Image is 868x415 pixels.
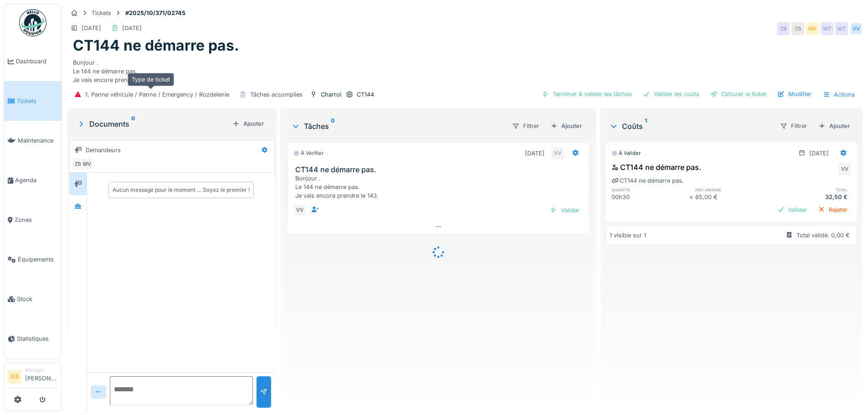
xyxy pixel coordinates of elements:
div: À valider [611,149,641,157]
div: Coûts [609,121,772,132]
div: Total validé: 0,00 € [796,231,850,240]
a: Maintenance [4,121,62,160]
div: MV [81,158,93,170]
div: 32,50 € [773,193,851,201]
span: Maintenance [18,136,58,145]
div: Type de ticket [128,73,174,86]
div: Tickets [92,9,111,17]
div: [DATE] [525,149,544,158]
div: Valider [774,204,811,216]
span: Équipements [18,255,58,264]
div: Ajouter [229,118,267,130]
h6: quantité [611,187,689,193]
div: CT144 ne démarre pas. [611,176,684,185]
div: Aucun message pour le moment … Soyez le premier ! [113,186,250,194]
sup: 1 [645,121,647,132]
div: Bonjour . Le 144 ne démarre pas. Je vais encore prendre le 143. [73,55,857,85]
div: Terminer & valider les tâches [538,88,636,100]
span: Dashboard [16,57,58,66]
div: [DATE] [122,24,142,32]
div: Tâches [291,121,504,132]
div: Documents [77,118,229,129]
div: VV [293,204,306,216]
span: Statistiques [17,334,58,343]
div: Clôturer le ticket [707,88,770,100]
li: [PERSON_NAME] [25,367,58,386]
h6: total [773,187,851,193]
a: Tickets [4,81,62,121]
div: Actions [819,88,859,101]
div: Tâches accomplies [250,90,303,99]
div: À vérifier [293,149,324,157]
h1: CT144 ne démarre pas. [73,37,239,54]
div: Rejeter [814,204,851,216]
strong: #2025/10/371/02745 [122,9,189,17]
div: VV [850,22,863,35]
div: 65,00 € [695,193,773,201]
div: [DATE] [82,24,101,32]
div: ZB [791,22,804,35]
div: Charroi [321,90,341,99]
div: Ajouter [547,120,586,132]
div: Filtrer [776,119,811,133]
div: Modifier [774,88,815,100]
h6: prix unitaire [695,187,773,193]
h3: CT144 ne démarre pas. [295,165,585,174]
span: Tickets [17,97,58,105]
div: VV [838,163,851,175]
span: Zones [15,215,58,224]
div: MV [806,22,819,35]
sup: 0 [331,121,335,132]
span: Agenda [15,176,58,184]
div: [DATE] [809,149,829,158]
div: WT [821,22,833,35]
div: CT144 ne démarre pas. [611,162,701,173]
img: Badge_color-CXgf-gQk.svg [19,9,46,36]
a: Statistiques [4,319,62,359]
a: Stock [4,279,62,319]
div: 00h30 [611,193,689,201]
div: WT [835,22,848,35]
li: GS [8,370,21,384]
div: 1. Panne véhicule / Panne / Emergency / Rozdelenie [85,90,229,99]
sup: 0 [131,118,135,129]
a: Zones [4,200,62,240]
a: Agenda [4,160,62,200]
div: Filtrer [508,119,543,133]
a: Dashboard [4,41,62,81]
a: GS Manager[PERSON_NAME] [8,367,58,389]
div: Ajouter [815,120,853,132]
div: 1 visible sur 1 [610,231,646,240]
div: Bonjour . Le 144 ne démarre pas. Je vais encore prendre le 143. [295,174,585,200]
div: Valider [546,204,583,216]
div: Manager [25,367,58,374]
div: ZB [72,158,84,170]
div: CT144 [357,90,374,99]
div: Demandeurs [86,146,121,154]
div: VV [551,147,564,159]
div: ZB [777,22,790,35]
div: Valider les coûts [639,88,703,100]
span: Stock [17,295,58,303]
div: × [689,193,695,201]
a: Équipements [4,240,62,279]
